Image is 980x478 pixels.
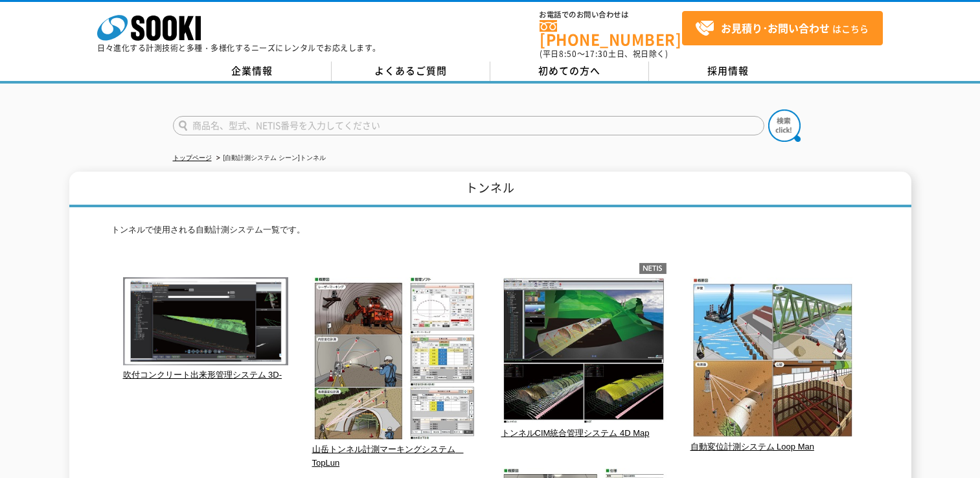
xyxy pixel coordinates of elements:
[585,48,608,60] span: 17:30
[690,428,856,451] a: 自動変位計測システム Loop Man
[501,428,650,438] span: トンネルCIM統合管理システム 4D Map
[123,277,288,369] img: 吹付コンクリート出来形管理システム 3D-
[312,277,477,444] img: 山岳トンネル計測マーキングシステム TopLun
[695,19,869,38] span: はこちら
[214,152,326,165] li: [自動計測システム シーン]トンネル
[721,20,830,36] strong: お見積り･お問い合わせ
[501,415,667,438] a: トンネルCIM統合管理システム 4D Map
[690,277,856,441] img: 自動変位計測システム Loop Man
[123,370,282,380] span: 吹付コンクリート出来形管理システム 3D-
[559,48,577,60] span: 8:50
[490,62,649,81] a: 初めての方へ
[540,11,682,19] span: お電話でのお問い合わせは
[682,11,883,45] a: お見積り･お問い合わせはこちら
[173,116,764,135] input: 商品名、型式、NETIS番号を入力してください
[639,263,667,274] img: netis
[501,277,667,427] img: トンネルCIM統合管理システム 4D Map
[97,44,381,52] p: 日々進化する計測技術と多種・多様化するニーズにレンタルでお応えします。
[768,109,801,142] img: btn_search.png
[173,154,212,161] a: トップページ
[312,431,477,468] a: 山岳トンネル計測マーキングシステム TopLun
[540,48,668,60] span: (平日 ～ 土日、祝日除く)
[173,62,332,81] a: 企業情報
[690,442,814,451] span: 自動変位計測システム Loop Man
[312,444,464,468] span: 山岳トンネル計測マーキングシステム TopLun
[649,62,808,81] a: 採用情報
[111,223,869,244] p: トンネルで使用される自動計測システム一覧です。
[540,20,682,47] a: [PHONE_NUMBER]
[123,356,288,380] a: 吹付コンクリート出来形管理システム 3D-
[69,172,911,207] h1: トンネル
[332,62,490,81] a: よくあるご質問
[538,63,600,78] span: 初めての方へ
